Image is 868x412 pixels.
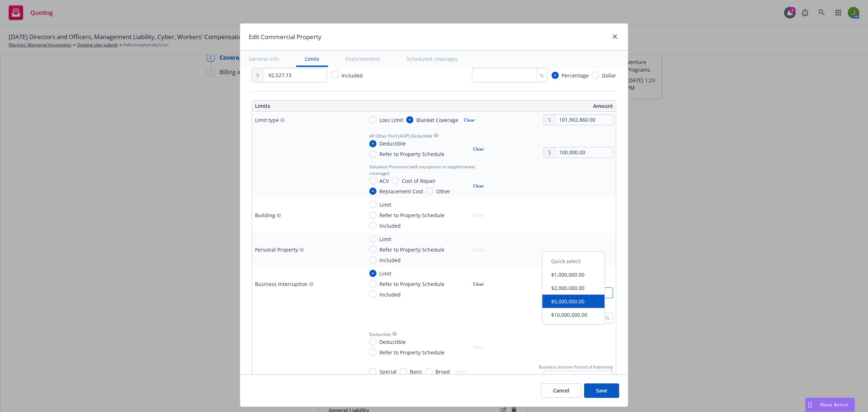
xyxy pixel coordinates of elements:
[556,115,613,125] input: 0.00
[562,72,589,79] span: Percentage
[541,383,581,398] button: Cancel
[610,32,619,41] a: close
[379,338,406,346] span: Deductible
[369,291,376,298] input: Included
[379,211,444,219] span: Refer to Property Schedule
[369,331,391,337] span: Deductible
[240,51,288,67] button: General info
[369,140,376,147] input: Deductible
[392,177,399,184] input: Cost of Repair
[341,72,363,79] span: Included
[805,398,814,412] div: Drag to move
[379,349,444,356] span: Refer to Property Schedule
[469,181,488,191] button: Clear
[398,51,467,67] button: Scheduled coverages
[416,116,458,124] span: Blanket Coverage
[400,368,407,375] input: Basic
[379,246,444,253] span: Refer to Property Schedule
[435,368,450,375] span: Broad
[379,150,444,158] span: Refer to Property Schedule
[255,246,298,253] div: Personal Property
[369,222,376,229] input: Included
[369,246,376,253] input: Refer to Property Schedule
[469,279,488,289] button: Clear
[379,201,391,209] span: Limit
[425,368,433,375] input: Broad
[410,368,422,375] span: Basic
[369,368,376,375] input: Special
[805,398,855,412] button: Nova Assist
[602,72,616,79] span: Dollar
[820,402,849,408] span: Nova Assist
[255,116,279,124] div: Limit type
[255,280,308,288] div: Business Interruption
[369,133,433,139] span: All Other Peril (AOP) Deductible
[369,188,376,195] input: Replacement Cost
[379,368,397,375] span: Special
[369,235,376,243] input: Limit
[605,314,610,322] span: %
[406,116,413,123] input: Blanket Coverage
[369,270,376,277] input: Limit
[379,235,391,243] span: Limit
[379,270,391,277] span: Limit
[337,51,389,67] button: Endorsements
[542,281,605,295] button: $2,000,000.00
[542,268,605,281] button: $1,000,000.00
[540,72,544,79] span: %
[264,68,327,82] input: 0.00
[369,211,376,219] input: Refer to Property Schedule
[369,280,376,287] input: Refer to Property Schedule
[369,201,376,208] input: Limit
[469,144,488,154] button: Clear
[369,164,488,176] span: Valuation Provision (with exceptions to supplemental coverage)
[379,177,389,185] span: ACV
[369,116,376,123] input: Loss Limit
[369,177,376,184] input: ACV
[379,140,406,147] span: Deductible
[539,364,613,370] span: Business Income Period of Indemnity
[369,349,376,356] input: Refer to Property Schedule
[438,101,616,112] th: Amount
[552,72,559,79] input: Percentage
[379,291,401,298] span: Included
[252,101,397,112] th: Limits
[369,256,376,264] input: Included
[379,222,401,230] span: Included
[255,211,275,219] div: Building
[369,151,376,158] input: Refer to Property Schedule
[592,72,599,79] input: Dollar
[249,32,322,42] h1: Edit Commercial Property
[379,256,401,264] span: Included
[426,188,433,195] input: Other
[436,188,450,195] span: Other
[402,177,436,185] span: Cost of Repair
[460,115,479,125] button: Clear
[584,383,619,398] button: Save
[542,308,605,321] button: $10,000,000.00
[296,51,328,67] button: Limits
[379,280,444,288] span: Refer to Property Schedule
[542,295,605,308] button: $5,000,000.00
[379,116,403,124] span: Loss Limit
[379,188,423,195] span: Replacement Cost
[556,147,613,157] input: 0.00
[369,338,376,345] input: Deductible
[542,255,605,268] div: Quick select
